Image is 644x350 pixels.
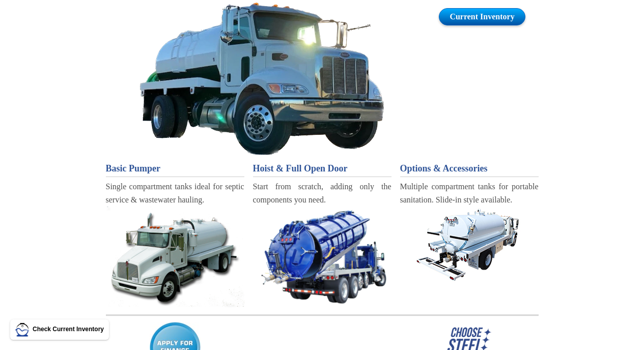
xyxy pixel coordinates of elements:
a: Basic Pumper [106,161,244,176]
img: Stacks Image 111546 [253,207,391,305]
img: Stacks Image 111527 [139,2,384,154]
img: LMT Icon [15,323,30,337]
div: Single compartment tanks ideal for septic service & wastewater hauling. [106,180,244,206]
p: Check Current Inventory [33,325,104,334]
img: Stacks Image 9317 [106,207,244,307]
span: Options & Accessories [400,163,488,173]
a: Options & Accessories [400,161,539,176]
div: Start from scratch, adding only the components you need. [253,180,391,206]
a: Current Inventory [439,8,525,25]
span: Basic Pumper [106,163,161,173]
a: Vacuum Tanks [113,2,411,154]
a: ST - Septic Service [106,207,244,307]
a: Hoist & Full Open Door [253,161,391,176]
img: Stacks Image 12027 [106,314,539,316]
span: Hoist & Full Open Door [253,163,348,173]
img: Stacks Image 9319 [403,207,536,283]
a: PT - Portable Sanitation [400,207,539,283]
a: ST - Septic Service [253,207,391,305]
div: Multiple compartment tanks for portable sanitation. Slide-in style available. [400,180,539,206]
